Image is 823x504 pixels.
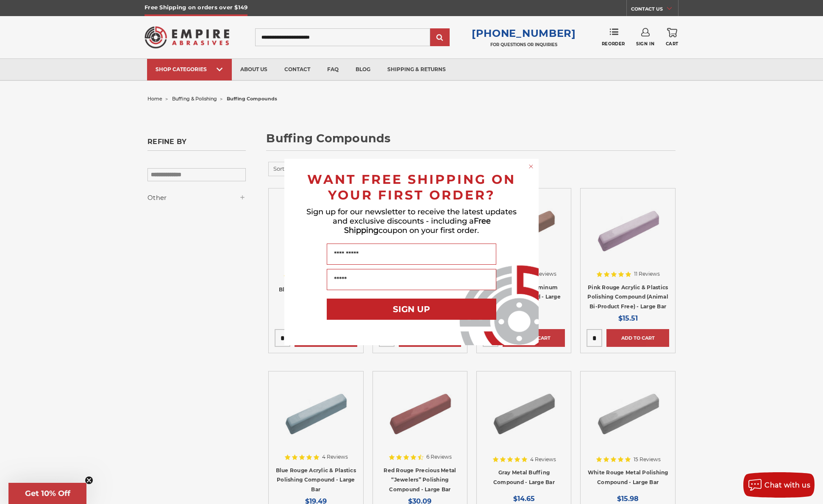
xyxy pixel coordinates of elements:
span: WANT FREE SHIPPING ON YOUR FIRST ORDER? [307,172,516,203]
button: Chat with us [743,472,815,498]
span: Sign up for our newsletter to receive the latest updates and exclusive discounts - including a co... [306,207,517,235]
span: Free Shipping [344,216,491,235]
button: Close dialog [527,162,535,171]
button: SIGN UP [327,299,496,320]
span: Chat with us [765,481,810,489]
